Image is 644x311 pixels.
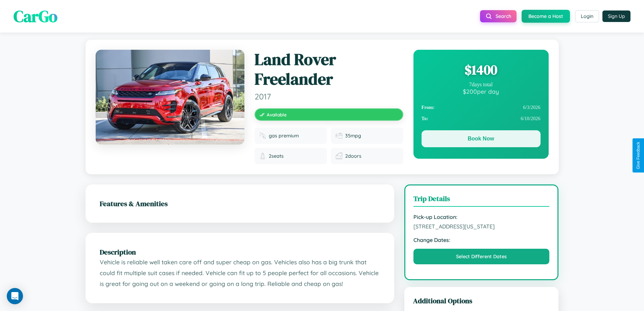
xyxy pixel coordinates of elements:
[413,214,550,220] strong: Pick-up Location:
[259,153,266,159] img: Seats
[259,132,266,139] img: Fuel type
[269,153,284,159] span: 2 seats
[269,133,299,139] span: gas premium
[413,223,550,230] span: [STREET_ADDRESS][US_STATE]
[480,10,517,22] button: Search
[422,116,428,121] strong: To:
[345,133,361,139] span: 35 mpg
[422,105,435,110] strong: From:
[336,132,342,139] img: Fuel efficiency
[100,257,380,289] p: Vehicle is reliable well taken care off and super cheap on gas. Vehicles also has a big trunk tha...
[422,88,541,95] div: $ 200 per day
[100,199,380,208] h2: Features & Amenities
[422,102,541,113] div: 6 / 3 / 2026
[413,237,550,243] strong: Change Dates:
[14,5,57,27] span: CarGo
[255,50,403,89] h1: Land Rover Freelander
[422,113,541,124] div: 6 / 10 / 2026
[96,50,244,145] img: Land Rover Freelander 2017
[7,288,23,304] div: Open Intercom Messenger
[422,130,541,147] button: Book Now
[413,249,550,264] button: Select Different Dates
[336,153,342,159] img: Doors
[255,91,403,102] span: 2017
[345,153,361,159] span: 2 doors
[413,296,550,306] h3: Additional Options
[413,194,550,207] h3: Trip Details
[496,13,511,19] span: Search
[100,247,380,257] h2: Description
[422,82,541,88] div: 7 days total
[636,142,641,169] div: Give Feedback
[602,10,630,22] button: Sign Up
[267,112,287,117] span: Available
[522,10,570,23] button: Become a Host
[575,10,599,22] button: Login
[422,61,541,79] div: $ 1400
